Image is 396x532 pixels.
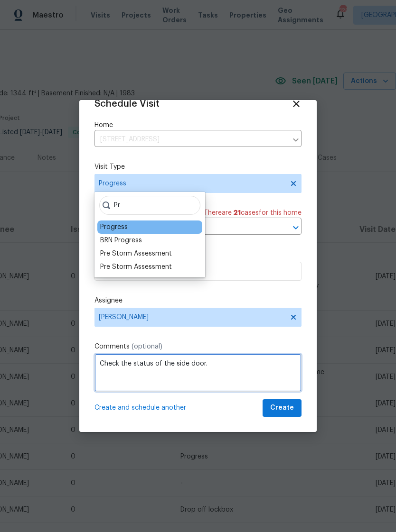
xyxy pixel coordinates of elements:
input: Enter in an address [94,132,287,147]
div: Pre Storm Assessment [100,249,172,258]
span: [PERSON_NAME] [99,313,285,321]
span: Schedule Visit [94,99,160,109]
span: Create [270,402,294,414]
div: Progress [100,222,128,232]
span: (optional) [132,343,162,350]
span: Progress [99,179,283,188]
label: Visit Type [94,162,302,172]
span: There are case s for this home [204,208,302,218]
textarea: Check the status of the side door. [94,354,302,392]
span: 21 [234,210,241,216]
label: Comments [94,342,302,351]
button: Open [289,221,302,234]
button: Create [263,399,302,417]
div: BRN Progress [100,236,142,245]
label: Assignee [94,296,302,305]
label: Home [94,120,302,130]
span: Create and schedule another [94,403,186,413]
div: Pre Storm Assessment [100,262,172,272]
span: Close [291,99,302,109]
